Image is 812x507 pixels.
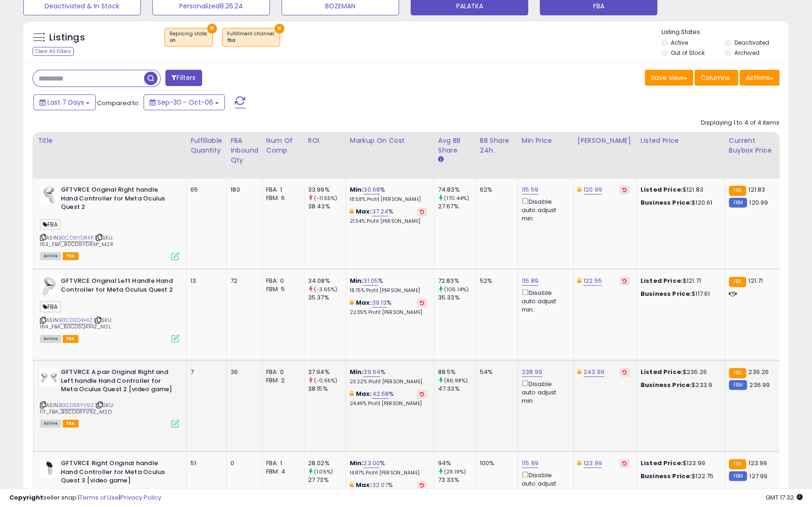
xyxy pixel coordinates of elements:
div: FBM: 6 [266,194,297,202]
span: 236.99 [749,380,770,389]
i: This overrides the store level max markup for this listing [350,391,354,397]
small: (-0.55%) [314,377,337,384]
a: 122.55 [583,276,602,286]
div: 52% [480,277,511,285]
button: Columns [694,70,738,86]
a: Terms of Use [79,493,119,502]
div: Clear All Filters [33,47,74,56]
button: Filters [165,70,202,86]
div: 73.33% [438,476,476,484]
p: 22.35% Profit [PERSON_NAME] [350,309,427,316]
button: Save View [645,70,693,86]
b: Business Price: [641,472,692,480]
i: This overrides the store level Dynamic Max Price for this listing [577,187,581,193]
div: Title [38,136,183,146]
div: 47.33% [438,385,476,393]
div: 74.83% [438,186,476,194]
a: 31.05 [363,276,378,286]
div: ASIN: [40,186,179,259]
div: ASIN: [40,277,179,341]
span: All listings currently available for purchase on Amazon [40,252,61,260]
div: 180 [230,186,255,194]
a: 115.99 [522,459,538,468]
small: (28.19%) [444,468,466,475]
span: Repricing state : [170,30,208,44]
button: Sep-30 - Oct-06 [144,94,225,110]
span: Columns [701,73,730,82]
a: 37.24 [372,207,389,216]
small: FBM [729,471,747,481]
div: 65 [190,186,219,194]
div: 100% [480,459,511,467]
span: All listings currently available for purchase on Amazon [40,420,61,427]
div: 0 [230,459,255,467]
div: FBA: 0 [266,277,297,285]
div: Avg BB Share [438,136,472,155]
div: FBA: 1 [266,459,297,467]
small: FBM [729,380,747,390]
b: GFTVRCE A pair Original Right and Left handle Hand Controller for Meta Oculus Quest 2 [video game] [61,368,174,396]
span: 127.99 [749,472,767,480]
a: B0CDSQ4X4Z [59,316,92,324]
small: (-11.55%) [314,194,337,202]
div: ROI [308,136,342,146]
a: 39.13 [372,298,387,307]
b: Listed Price: [641,185,683,194]
b: Business Price: [641,380,692,389]
div: Disable auto adjust min [522,379,566,405]
span: Compared to: [97,99,140,107]
a: Privacy Policy [120,493,161,502]
div: ASIN: [40,368,179,427]
div: FBA: 0 [266,368,297,376]
small: (170.44%) [444,194,469,202]
div: % [350,390,427,407]
small: FBA [729,186,746,196]
a: 23.00 [363,459,380,468]
div: $121.71 [641,277,718,285]
p: Listing States: [661,28,789,37]
div: 27.67% [438,202,476,211]
button: Last 7 Days [33,94,96,110]
small: FBA [729,368,746,378]
span: 121.83 [748,185,765,194]
div: 34.08% [308,277,346,285]
div: 7 [190,368,219,376]
a: 115.59 [522,185,538,194]
b: Max: [356,207,372,216]
label: Active [671,39,688,47]
a: 120.99 [583,185,602,194]
div: 33.99% [308,186,346,194]
small: (1.05%) [314,468,333,475]
b: Listed Price: [641,367,683,376]
span: 120.99 [749,198,768,207]
div: 38.15% [308,385,346,393]
div: 36 [230,368,255,376]
span: FBA [63,335,79,343]
p: 23.22% Profit [PERSON_NAME] [350,379,427,385]
div: 54% [480,368,511,376]
p: 18.75% Profit [PERSON_NAME] [350,287,427,294]
span: 236.26 [748,367,769,376]
div: 72 [230,277,255,285]
span: Sep-30 - Oct-06 [157,98,213,107]
h5: Listings [49,31,85,44]
span: | SKU: 171_FBA_B0CDSRYV9Z_M2D [40,401,114,415]
span: Last 7 Days [47,98,84,107]
div: [PERSON_NAME] [577,136,633,146]
span: FBA [63,420,79,427]
div: $123.99 [641,459,718,467]
div: on [170,37,208,44]
img: 318zId7r+hL._SL40_.jpg [40,186,59,204]
i: This overrides the store level max markup for this listing [350,208,354,214]
div: $117.61 [641,290,718,298]
b: GFTVRCE Original Right handle Hand Controller for Meta Oculus Quest 2 [61,186,174,214]
div: 28.02% [308,459,346,467]
div: % [350,299,427,316]
a: B0CDSRYV9Z [59,401,94,409]
div: Num of Comp. [266,136,300,155]
span: | SKU: 163_FBA_B0CD9YDRXP_M2R [40,234,113,248]
div: % [350,277,427,294]
div: Disable auto adjust min [522,196,566,223]
b: Listed Price: [641,276,683,285]
small: (-3.65%) [314,286,337,293]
